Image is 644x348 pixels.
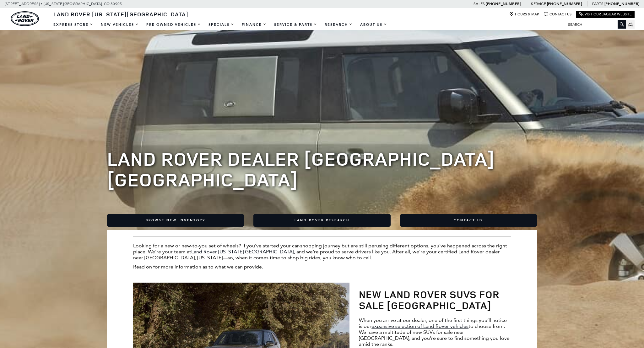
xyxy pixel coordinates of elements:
[544,12,571,17] a: Contact Us
[11,11,39,26] a: land-rover
[356,19,391,30] a: About Us
[371,323,468,329] a: expansive selection of Land Rover vehicles
[50,10,192,18] a: Land Rover [US_STATE][GEOGRAPHIC_DATA]
[270,19,321,30] a: Service & Parts
[579,12,632,17] a: Visit Our Jaguar Website
[5,2,122,6] a: [STREET_ADDRESS] • [US_STATE][GEOGRAPHIC_DATA], CO 80905
[133,264,511,270] p: Read on for more information as to what we can provide.
[50,19,391,30] nav: Main Navigation
[321,19,356,30] a: Research
[253,214,391,227] a: Land Rover Research
[143,19,205,30] a: Pre-Owned Vehicles
[547,1,582,6] a: [PHONE_NUMBER]
[107,146,495,192] span: Land Rover Dealer [GEOGRAPHIC_DATA] [GEOGRAPHIC_DATA]
[97,19,143,30] a: New Vehicles
[604,1,639,6] a: [PHONE_NUMBER]
[592,2,603,6] span: Parts
[359,317,511,347] p: When you arrive at our dealer, one of the first things you’ll notice is our to choose from. We ha...
[238,19,270,30] a: Finance
[53,10,188,18] span: Land Rover [US_STATE][GEOGRAPHIC_DATA]
[400,214,537,227] a: Contact Us
[11,11,39,26] img: Land Rover
[486,1,521,6] a: [PHONE_NUMBER]
[531,2,546,6] span: Service
[50,19,97,30] a: EXPRESS STORE
[107,214,244,227] a: Browse New Inventory
[474,2,485,6] span: Sales
[359,287,500,312] strong: New Land Rover SUVs for Sale [GEOGRAPHIC_DATA]
[191,249,294,255] a: Land Rover [US_STATE][GEOGRAPHIC_DATA]
[205,19,238,30] a: Specials
[133,243,511,261] p: Looking for a new or new-to-you set of wheels? If you’ve started your car-shopping journey but ar...
[509,12,539,17] a: Hours & Map
[563,21,626,28] input: Search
